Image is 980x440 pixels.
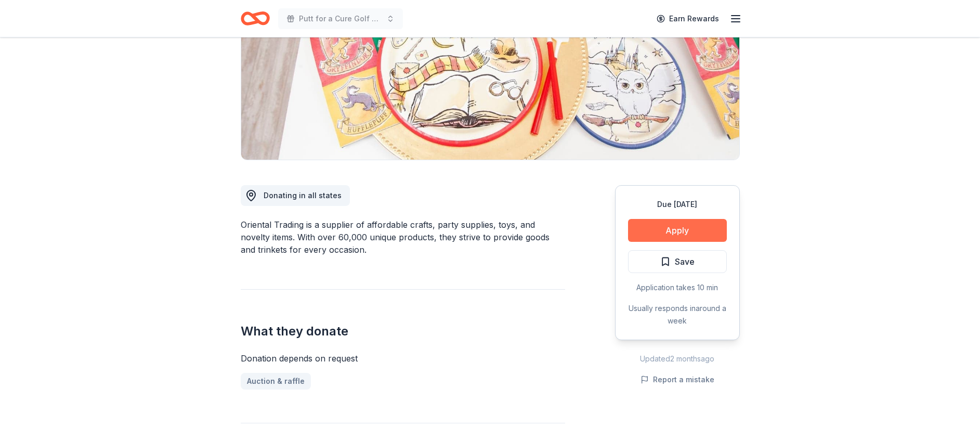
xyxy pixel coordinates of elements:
[241,323,565,340] h2: What they donate
[299,12,382,25] span: Putt for a Cure Golf Tournament
[615,353,740,365] div: Updated 2 months ago
[241,352,565,365] div: Donation depends on request
[264,191,342,200] span: Donating in all states
[628,302,727,327] div: Usually responds in around a week
[241,373,311,390] a: Auction & raffle
[628,250,727,273] button: Save
[641,373,714,386] button: Report a mistake
[628,198,727,211] div: Due [DATE]
[628,281,727,294] div: Application takes 10 min
[241,6,270,31] a: Home
[650,9,725,28] a: Earn Rewards
[628,219,727,242] button: Apply
[675,255,695,268] span: Save
[278,8,403,29] button: Putt for a Cure Golf Tournament
[241,218,565,256] div: Oriental Trading is a supplier of affordable crafts, party supplies, toys, and novelty items. Wit...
